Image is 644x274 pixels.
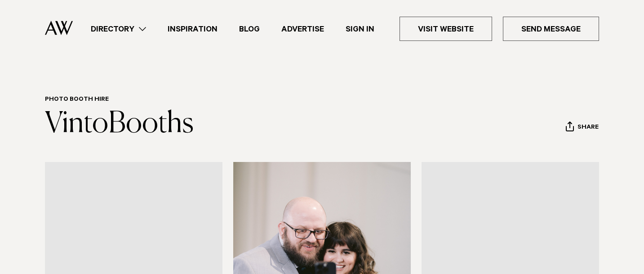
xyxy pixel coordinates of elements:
img: Auckland Weddings Logo [45,21,73,35]
a: Inspiration [157,23,228,35]
a: Directory [80,23,157,35]
a: Visit Website [400,17,492,41]
a: Send Message [503,17,599,41]
a: Sign In [335,23,385,35]
span: Share [577,124,599,132]
a: Photo Booth Hire [45,96,109,103]
a: Blog [228,23,271,35]
button: Share [565,121,599,135]
a: Advertise [271,23,335,35]
a: VintoBooths [45,110,194,139]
